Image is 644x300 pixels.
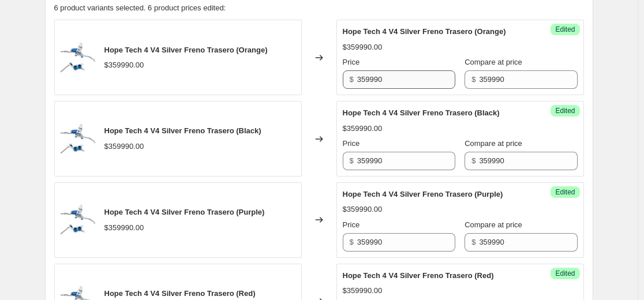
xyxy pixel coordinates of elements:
[350,75,354,84] span: $
[555,187,575,197] span: Edited
[343,139,360,148] span: Price
[104,126,261,135] span: Hope Tech 4 V4 Silver Freno Trasero (Black)
[104,208,265,216] span: Hope Tech 4 V4 Silver Freno Trasero (Purple)
[343,285,383,297] div: $359990.00
[343,190,503,198] span: Hope Tech 4 V4 Silver Freno Trasero (Purple)
[61,202,95,237] img: image_334f903b-81c5-4472-bcb2-4d5b3153ae7e_80x.jpg
[343,271,494,280] span: Hope Tech 4 V4 Silver Freno Trasero (Red)
[343,123,383,134] div: $359990.00
[54,3,226,12] span: 6 product variants selected. 6 product prices edited:
[61,122,95,156] img: image_334f903b-81c5-4472-bcb2-4d5b3153ae7e_80x.jpg
[555,25,575,34] span: Edited
[343,108,500,117] span: Hope Tech 4 V4 Silver Freno Trasero (Black)
[471,156,475,165] span: $
[104,222,144,234] div: $359990.00
[350,156,354,165] span: $
[471,238,475,246] span: $
[555,269,575,278] span: Edited
[465,58,522,66] span: Compare at price
[343,42,383,53] div: $359990.00
[104,46,268,54] span: Hope Tech 4 V4 Silver Freno Trasero (Orange)
[555,106,575,115] span: Edited
[104,289,256,298] span: Hope Tech 4 V4 Silver Freno Trasero (Red)
[343,27,506,36] span: Hope Tech 4 V4 Silver Freno Trasero (Orange)
[465,220,522,229] span: Compare at price
[104,141,144,152] div: $359990.00
[471,75,475,84] span: $
[343,58,360,66] span: Price
[465,139,522,148] span: Compare at price
[61,40,95,75] img: image_334f903b-81c5-4472-bcb2-4d5b3153ae7e_80x.jpg
[350,238,354,246] span: $
[104,59,144,71] div: $359990.00
[343,204,383,215] div: $359990.00
[343,220,360,229] span: Price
